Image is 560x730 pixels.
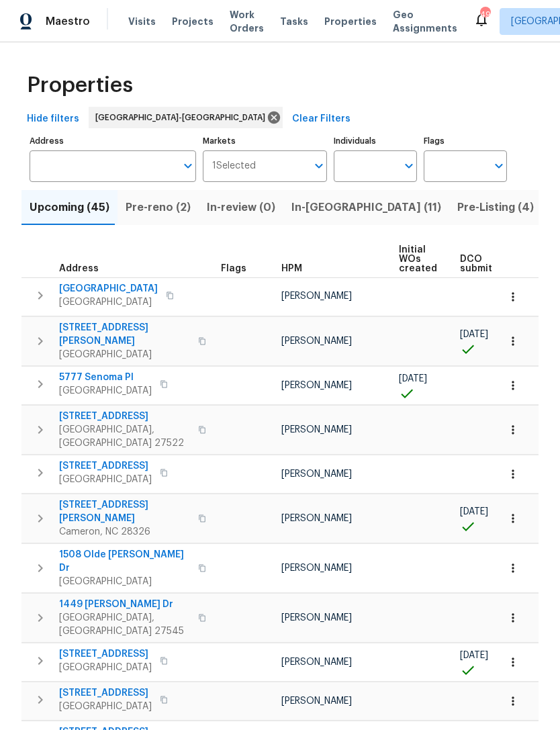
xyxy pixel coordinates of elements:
span: [GEOGRAPHIC_DATA] [59,348,190,361]
span: [STREET_ADDRESS] [59,459,152,473]
span: Projects [172,15,214,28]
button: Open [310,156,328,175]
button: Open [489,156,508,175]
span: Upcoming (45) [30,198,109,217]
span: 1 Selected [212,161,256,172]
button: Open [400,156,418,175]
label: Address [30,137,196,145]
button: Open [179,156,197,175]
span: [GEOGRAPHIC_DATA] [59,661,152,674]
button: Hide filters [21,107,85,132]
span: Hide filters [27,111,79,128]
label: Individuals [334,137,417,145]
span: [GEOGRAPHIC_DATA] [59,295,158,309]
span: Address [59,264,99,273]
label: Markets [203,137,328,145]
span: [GEOGRAPHIC_DATA] [59,473,152,486]
span: [PERSON_NAME] [281,514,352,523]
span: In-review (0) [207,198,275,217]
span: [STREET_ADDRESS] [59,647,152,661]
span: [DATE] [399,374,427,383]
label: Flags [424,137,507,145]
div: 49 [480,8,489,21]
span: [GEOGRAPHIC_DATA] [59,384,152,398]
span: [PERSON_NAME] [281,291,352,301]
span: DCO submitted [460,255,508,273]
span: [DATE] [460,507,488,516]
span: Maestro [46,15,90,28]
span: Geo Assignments [393,8,457,35]
span: Visits [128,15,156,28]
span: [PERSON_NAME] [281,696,352,706]
span: Clear Filters [292,111,351,128]
span: 5777 Senoma Pl [59,371,152,384]
span: Pre-reno (2) [126,198,191,217]
span: Properties [27,79,133,92]
span: [PERSON_NAME] [281,469,352,479]
span: [PERSON_NAME] [281,657,352,667]
span: Work Orders [230,8,264,35]
span: Properties [324,15,377,28]
span: [GEOGRAPHIC_DATA], [GEOGRAPHIC_DATA] 27545 [59,611,190,638]
span: In-[GEOGRAPHIC_DATA] (11) [291,198,441,217]
span: Cameron, NC 28326 [59,525,190,539]
span: [DATE] [460,651,488,660]
span: [STREET_ADDRESS][PERSON_NAME] [59,321,190,348]
span: [GEOGRAPHIC_DATA] [59,700,152,713]
button: Clear Filters [287,107,356,132]
span: [GEOGRAPHIC_DATA]-[GEOGRAPHIC_DATA] [95,111,271,124]
span: Initial WOs created [399,245,437,273]
span: HPM [281,264,302,273]
span: [STREET_ADDRESS][PERSON_NAME] [59,498,190,525]
span: [PERSON_NAME] [281,563,352,573]
span: 1449 [PERSON_NAME] Dr [59,598,190,611]
span: [DATE] [460,330,488,339]
div: [GEOGRAPHIC_DATA]-[GEOGRAPHIC_DATA] [89,107,283,128]
span: [PERSON_NAME] [281,613,352,623]
span: [STREET_ADDRESS] [59,686,152,700]
span: [PERSON_NAME] [281,425,352,435]
span: 1508 Olde [PERSON_NAME] Dr [59,548,190,575]
span: Tasks [280,17,308,26]
span: [GEOGRAPHIC_DATA], [GEOGRAPHIC_DATA] 27522 [59,423,190,450]
span: [PERSON_NAME] [281,381,352,390]
span: Pre-Listing (4) [457,198,534,217]
span: [GEOGRAPHIC_DATA] [59,282,158,295]
span: [STREET_ADDRESS] [59,410,190,423]
span: Flags [221,264,246,273]
span: [PERSON_NAME] [281,336,352,346]
span: [GEOGRAPHIC_DATA] [59,575,190,588]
